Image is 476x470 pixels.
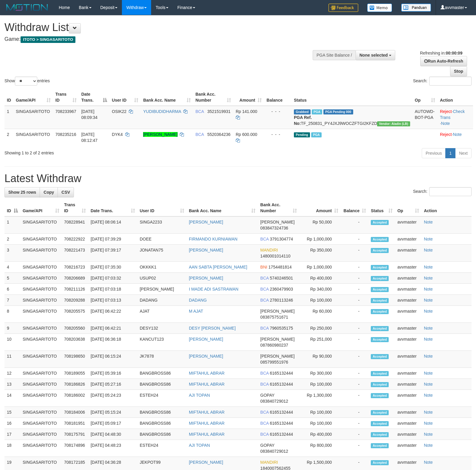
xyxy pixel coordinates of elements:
h1: Withdraw List [4,21,311,33]
img: Feedback.jpg [328,4,358,12]
a: Note [424,432,433,437]
span: Copy 1480001014110 to clipboard [260,254,290,258]
td: DADANG [137,295,187,306]
td: [DATE] 05:15:24 [88,407,137,418]
td: 8 [4,306,20,323]
td: JK7878 [137,351,187,368]
td: BANGBROSS86 [137,379,187,390]
img: Button%20Memo.svg [367,4,392,12]
a: Next [455,148,472,158]
td: 12 [4,368,20,379]
td: avvmaster [395,351,421,368]
td: 708181951 [62,418,88,429]
td: - [341,323,368,334]
td: SINGASARITOTO [20,351,62,368]
a: YUDIBUDIDHARMA [143,109,181,114]
td: 4 [4,262,20,273]
th: ID: activate to sort column descending [4,199,20,216]
td: Rp 250,000 [299,323,341,334]
td: - [341,390,368,407]
a: AJI TOPAN [189,443,210,448]
span: Grabbed [294,109,311,114]
span: BNI [260,265,267,269]
th: Status: activate to sort column ascending [368,199,395,216]
a: M AJAT [189,309,203,314]
span: BCA [260,371,269,376]
span: ITOTO > SINGASARITOTO [21,36,75,43]
a: MIFTAHUL ABRAR [189,382,225,387]
td: 708198650 [62,351,88,368]
a: Note [424,460,433,465]
span: Marked by avvmaster [311,132,322,137]
a: [PERSON_NAME] [143,132,177,137]
td: SINGASARITOTO [20,390,62,407]
th: Bank Acc. Number: activate to sort column ascending [193,89,233,106]
img: MOTION_logo.png [4,3,50,12]
td: 13 [4,379,20,390]
a: [PERSON_NAME] [189,220,223,224]
td: Rp 100,000 [299,418,341,429]
td: [DATE] 06:42:21 [88,323,137,334]
td: - [341,306,368,323]
th: ID [4,89,13,106]
td: 10 [4,334,20,351]
span: Copy 5740246501 to clipboard [270,276,293,280]
td: 3 [4,245,20,262]
span: None selected [359,53,388,58]
span: Accepted [371,337,389,342]
a: DESY [PERSON_NAME] [189,326,236,331]
td: SINGASARITOTO [20,334,62,351]
td: BANGBROSS86 [137,407,187,418]
span: [PERSON_NAME] [260,309,294,314]
td: [DATE] 05:09:17 [88,418,137,429]
td: [DATE] 07:35:30 [88,262,137,273]
td: SINGASARITOTO [20,245,62,262]
span: Copy 083875751671 to clipboard [260,315,288,319]
span: BCA [260,276,269,280]
span: BCA [260,410,269,415]
a: AJI TOPAN [189,393,210,398]
a: Note [424,421,433,426]
td: [DATE] 05:24:23 [88,390,137,407]
td: 2 [4,129,13,146]
td: avvmaster [395,323,421,334]
input: Search: [429,77,472,86]
label: Search: [413,77,472,86]
th: Amount: activate to sort column ascending [299,199,341,216]
select: Showentries [15,77,37,86]
span: Accepted [371,309,389,314]
td: Rp 100,000 [299,407,341,418]
td: Rp 100,000 [299,295,341,306]
a: FIRMANDO KURNIAWAN [189,237,238,241]
th: User ID: activate to sort column ascending [109,89,141,106]
span: Accepted [371,382,389,387]
th: Action [438,89,473,106]
td: 708216723 [62,262,88,273]
a: Note [424,326,433,331]
td: Rp 1,000,000 [299,262,341,273]
a: [PERSON_NAME] [189,248,223,252]
td: JONATAN75 [137,245,187,262]
span: BCA [260,298,269,303]
td: 708205560 [62,323,88,334]
a: Note [424,248,433,252]
td: KANCUT123 [137,334,187,351]
span: OSIK22 [112,109,126,114]
a: Reject [440,132,452,137]
span: BCA [196,109,204,114]
td: SINGASARITOTO [20,407,62,418]
th: Op: activate to sort column ascending [413,89,438,106]
td: [DATE] 05:39:16 [88,368,137,379]
a: Note [424,309,433,314]
td: BANGBROSS86 [137,418,187,429]
td: 708222922 [62,234,88,245]
span: Rp 141.000 [236,109,257,114]
td: [DATE] 07:39:29 [88,234,137,245]
a: DADANG [189,298,207,303]
td: 708221473 [62,245,88,262]
button: None selected [356,50,395,60]
span: Accepted [371,354,389,359]
span: Copy 6165132444 to clipboard [270,382,293,387]
span: Accepted [371,220,389,225]
td: Rp 90,000 [299,351,341,368]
